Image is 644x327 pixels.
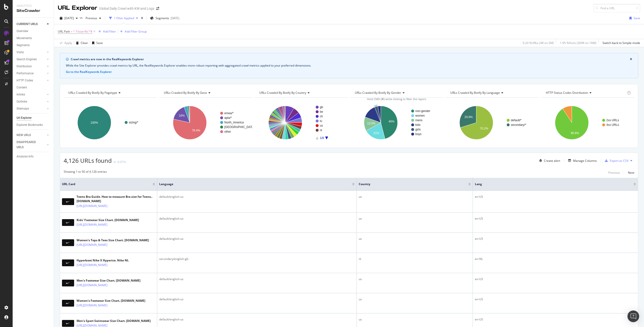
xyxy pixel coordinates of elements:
div: en-US [475,195,636,199]
span: 4,126 URLs found [64,156,112,164]
div: Women's Footwear Size Chart. [DOMAIN_NAME] [77,299,145,303]
a: [URL][DOMAIN_NAME] [77,303,107,308]
button: Previous [608,170,620,175]
button: [DATE] [58,14,80,22]
div: en-US [475,237,636,241]
h4: HTTP Status Codes Distribution [545,89,626,97]
div: [DATE] [171,16,179,20]
div: 1.95 % Visits ( 309K on 16M ) [560,41,596,45]
div: Apply [64,41,72,45]
div: us [359,297,471,301]
div: Hyperboot Nike X Hyperice. Nike NL [77,258,129,263]
text: 1/8 [320,136,324,140]
div: en-US [475,277,636,281]
div: Save [96,41,103,45]
div: Movements [17,36,32,41]
img: main image [62,300,74,307]
span: Hold CMD (⌘) while clicking to filter the report. [367,97,427,101]
a: [URL][DOMAIN_NAME] [77,242,107,247]
a: [URL][DOMAIN_NAME] [77,222,107,227]
text: boys [415,132,421,136]
a: Outlinks [17,99,45,104]
span: 2025 Oct. 7th [64,16,74,20]
span: URLs Crawled By Botify By country [259,91,306,95]
div: Export as CSV [610,159,628,163]
div: NEW URLS [17,133,31,138]
img: main image [62,239,74,246]
div: A chart. [350,102,443,144]
div: arrow-right-arrow-left [156,7,159,10]
span: country [359,182,461,186]
text: 100% [91,121,98,124]
div: Explorer Bookmarks [17,122,43,128]
div: Previous [608,171,620,175]
button: Add Filter [96,29,116,34]
text: 70.2% [480,127,488,130]
div: Analytics [17,4,50,8]
img: main image [62,259,74,266]
text: mens [415,119,422,122]
div: 1 Filter Applied [114,16,134,20]
div: CURRENT URLS [17,22,38,27]
div: Add Filter Group [125,29,147,34]
a: Content [17,85,50,90]
text: women [415,114,425,117]
text: lu [320,119,322,123]
button: Clear [74,39,88,47]
text: sizing/* [129,121,138,124]
a: [URL][DOMAIN_NAME] [77,283,107,288]
span: ^.*/size-fit/.*$ [73,28,92,35]
text: kids [415,123,420,127]
div: times [140,16,144,21]
span: Lang [475,182,626,186]
img: main image [62,198,74,205]
div: A chart. [64,102,157,144]
div: Women's Tops & Tees Size Chart. [DOMAIN_NAME] [77,238,149,242]
svg: A chart. [541,102,634,144]
span: URL Path [58,29,70,34]
img: main image [62,280,74,286]
div: default/english-us [159,216,355,221]
h4: URLs Crawled By Botify By pagetype [67,89,152,97]
button: Switch back to Simple mode [600,39,640,47]
div: Url Explorer [17,115,32,120]
span: vs [80,16,84,20]
button: Export as CSV [603,157,628,164]
a: Movements [17,36,50,41]
text: 2xx URLs [606,119,619,122]
div: Switch back to Simple mode [602,41,640,45]
h4: URLs Crawled By Botify By geos [163,89,248,97]
div: en-US [475,297,636,301]
svg: A chart. [446,102,539,144]
text: 16% [179,114,185,117]
img: main image [62,320,74,327]
div: Analysis Info [17,154,34,159]
a: Distribution [17,64,45,69]
a: Explorer Bookmarks [17,122,50,128]
div: Save [634,16,640,20]
div: en-US [475,317,636,322]
div: us [359,216,471,221]
span: = [71,29,72,34]
div: Men's Sport Swimwear Size Chart. [DOMAIN_NAME] [77,319,151,323]
div: Add Filter [103,29,116,34]
div: info banner [60,53,638,78]
a: [URL][DOMAIN_NAME] [77,263,107,267]
div: SiteCrawler [17,8,50,14]
div: Overview [17,29,28,34]
div: default/english-us [159,297,355,301]
div: en-NL [475,257,636,261]
div: secondary/english-gb [159,257,355,261]
a: Url Explorer [17,115,50,120]
div: Segments [17,43,30,48]
a: Analysis Info [17,154,50,159]
text: ch [320,115,323,118]
div: Distribution [17,64,32,69]
span: HTTP Status Codes Distribution [546,91,588,95]
div: Create alert [544,159,560,163]
div: Visits [17,50,24,55]
a: CURRENT URLS [17,22,45,27]
text: [GEOGRAPHIC_DATA] [224,125,255,129]
text: 4xx URLs [606,123,619,127]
